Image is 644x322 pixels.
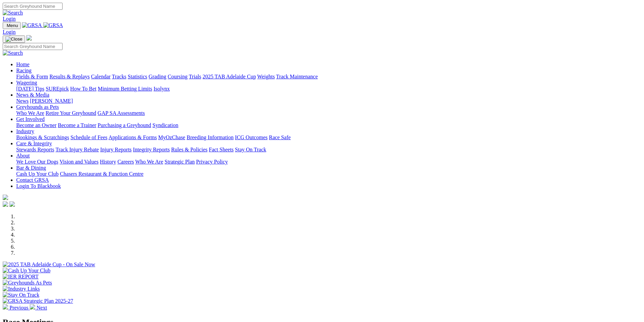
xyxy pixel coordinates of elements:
[209,147,234,152] a: Fact Sheets
[30,304,35,309] img: chevron-right-pager-white.svg
[149,74,166,79] a: Grading
[189,74,201,79] a: Trials
[168,74,188,79] a: Coursing
[3,274,39,280] img: IER REPORT
[100,159,116,165] a: History
[202,74,256,79] a: 2025 TAB Adelaide Cup
[16,159,58,165] a: We Love Our Dogs
[98,110,145,116] a: GAP SA Assessments
[235,147,266,152] a: Stay On Track
[269,134,290,140] a: Race Safe
[16,110,44,116] a: Who We Are
[3,280,52,286] img: Greyhounds As Pets
[16,86,641,92] div: Wagering
[16,92,49,98] a: News & Media
[16,171,58,177] a: Cash Up Your Club
[16,128,34,134] a: Industry
[3,305,30,311] a: Previous
[3,3,63,10] input: Search
[58,122,96,128] a: Become a Trainer
[43,22,63,28] img: GRSA
[257,74,275,79] a: Weights
[3,201,8,207] img: facebook.svg
[49,74,90,79] a: Results & Replays
[117,159,134,165] a: Careers
[16,159,641,165] div: About
[3,286,40,292] img: Industry Links
[171,147,208,152] a: Rules & Policies
[16,165,46,171] a: Bar & Dining
[26,35,32,41] img: logo-grsa-white.png
[3,304,8,309] img: chevron-left-pager-white.svg
[16,74,641,80] div: Racing
[165,159,195,165] a: Strategic Plan
[16,116,45,122] a: Get Involved
[37,305,47,311] span: Next
[128,74,147,79] a: Statistics
[16,134,69,140] a: Bookings & Scratchings
[133,147,170,152] a: Integrity Reports
[158,134,185,140] a: MyOzChase
[55,147,99,152] a: Track Injury Rebate
[3,292,39,298] img: Stay On Track
[16,104,59,110] a: Greyhounds as Pets
[98,86,152,92] a: Minimum Betting Limits
[46,86,69,92] a: SUREpick
[3,29,16,35] a: Login
[9,201,15,207] img: twitter.svg
[16,98,641,104] div: News & Media
[109,134,157,140] a: Applications & Forms
[3,22,21,29] button: Toggle navigation
[22,22,42,28] img: GRSA
[3,195,8,200] img: logo-grsa-white.png
[16,122,641,128] div: Get Involved
[187,134,234,140] a: Breeding Information
[70,86,97,92] a: How To Bet
[3,16,16,22] a: Login
[30,305,47,311] a: Next
[16,86,44,92] a: [DATE] Tips
[46,110,96,116] a: Retire Your Greyhound
[98,122,151,128] a: Purchasing a Greyhound
[16,74,48,79] a: Fields & Form
[3,298,73,304] img: GRSA Strategic Plan 2025-27
[3,262,95,268] img: 2025 TAB Adelaide Cup - On Sale Now
[16,153,30,158] a: About
[16,68,31,73] a: Racing
[3,10,23,16] img: Search
[135,159,163,165] a: Who We Are
[100,147,132,152] a: Injury Reports
[16,183,61,189] a: Login To Blackbook
[152,122,178,128] a: Syndication
[16,177,49,183] a: Contact GRSA
[16,147,54,152] a: Stewards Reports
[9,305,28,311] span: Previous
[59,159,98,165] a: Vision and Values
[112,74,126,79] a: Tracks
[16,61,29,67] a: Home
[3,268,50,274] img: Cash Up Your Club
[235,134,267,140] a: ICG Outcomes
[196,159,228,165] a: Privacy Policy
[16,134,641,141] div: Industry
[3,50,23,56] img: Search
[30,98,73,104] a: [PERSON_NAME]
[16,171,641,177] div: Bar & Dining
[16,110,641,116] div: Greyhounds as Pets
[70,134,107,140] a: Schedule of Fees
[5,36,22,42] img: Close
[16,122,56,128] a: Become an Owner
[7,23,18,28] span: Menu
[16,141,52,146] a: Care & Integrity
[16,98,28,104] a: News
[153,86,170,92] a: Isolynx
[3,35,25,43] button: Toggle navigation
[3,43,63,50] input: Search
[16,147,641,153] div: Care & Integrity
[276,74,318,79] a: Track Maintenance
[16,80,37,85] a: Wagering
[60,171,143,177] a: Chasers Restaurant & Function Centre
[91,74,111,79] a: Calendar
